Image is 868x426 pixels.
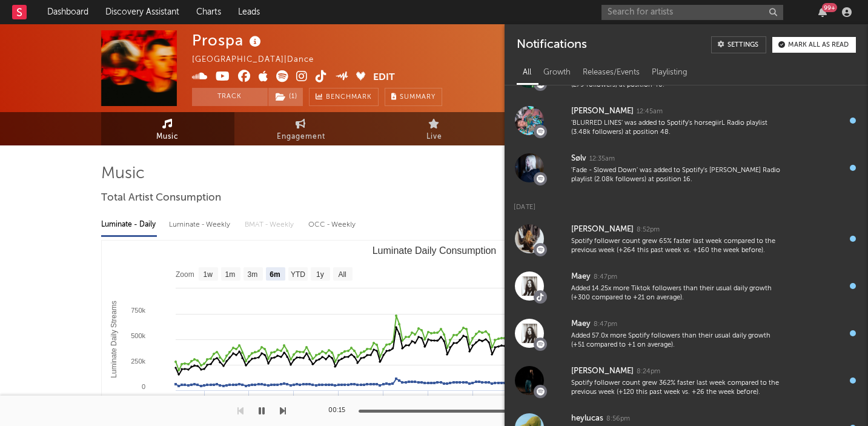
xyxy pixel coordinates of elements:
text: 750k [131,307,145,314]
div: [PERSON_NAME] [571,104,634,119]
div: 8:47pm [594,273,617,282]
div: Mark all as read [788,42,849,48]
div: 99 + [822,3,837,12]
text: 6m [270,270,280,279]
text: 1w [203,270,213,279]
span: Summary [400,94,436,101]
a: Maey8:47pmAdded 14.25x more Tiktok followers than their usual daily growth (+300 compared to +21 ... [505,262,868,310]
a: Settings [711,36,766,53]
text: Luminate Daily Consumption [372,245,496,256]
a: Sølv12:35am'Fade - Slowed Down' was added to Spotify's [PERSON_NAME] Radio playlist (2.08k follow... [505,144,868,191]
text: 1y [316,270,324,279]
a: Benchmark [309,88,379,106]
div: OCC - Weekly [308,215,357,235]
text: 250k [131,358,145,365]
text: 3m [247,270,257,279]
div: Maey [571,270,591,284]
text: Zoom [176,270,194,279]
div: 12:45am [637,107,663,116]
a: [PERSON_NAME]8:24pmSpotify follower count grew 362% faster last week compared to the previous wee... [505,357,868,404]
a: Live [368,112,501,145]
div: Spotify follower count grew 362% faster last week compared to the previous week (+120 this past w... [571,379,784,398]
a: Music [101,112,234,145]
a: Maey8:47pmAdded 57.0x more Spotify followers than their usual daily growth (+51 compared to +1 on... [505,310,868,357]
input: Search for artists [601,5,783,20]
div: 00:15 [328,404,353,418]
div: Added 57.0x more Spotify followers than their usual daily growth (+51 compared to +1 on average). [571,331,784,350]
text: Luminate Daily Streams [110,301,118,378]
text: 500k [131,332,145,339]
div: Notifications [517,36,586,53]
button: Mark all as read [772,37,856,53]
div: Luminate - Daily [101,215,157,235]
div: Releases/Events [577,62,646,83]
div: Luminate - Weekly [169,215,233,235]
button: Summary [385,88,442,106]
span: Benchmark [326,90,372,105]
div: 8:47pm [594,320,617,329]
button: Track [192,88,268,106]
div: 8:52pm [637,225,660,235]
text: 1m [225,270,235,279]
div: 12:35am [589,155,615,164]
div: Maey [571,317,591,331]
a: [PERSON_NAME]12:45am'BLURRED LINES' was added to Spotify's horsegiirL Radio playlist (3.48k follo... [505,97,868,144]
div: Prospa [192,30,264,50]
span: Live [426,130,442,144]
a: Engagement [234,112,368,145]
div: heylucas [571,411,603,426]
div: [PERSON_NAME] [571,222,634,237]
div: Sølv [571,151,586,166]
div: Settings [727,42,758,48]
button: Edit [373,70,395,85]
div: [GEOGRAPHIC_DATA] | Dance [192,53,328,67]
div: [PERSON_NAME] [571,364,634,379]
div: Added 14.25x more Tiktok followers than their usual daily growth (+300 compared to +21 on average). [571,284,784,303]
div: [DATE] [505,191,868,215]
div: All [517,62,537,83]
div: 8:56pm [606,414,630,424]
text: All [338,270,346,279]
div: 'Fade - Slowed Down' was added to Spotify's [PERSON_NAME] Radio playlist (2.08k followers) at pos... [571,166,784,185]
div: Playlisting [646,62,694,83]
span: ( 1 ) [268,88,303,106]
div: 8:24pm [637,367,660,376]
a: Audience [501,112,634,145]
span: Total Artist Consumption [101,191,221,205]
a: [PERSON_NAME]8:52pmSpotify follower count grew 65% faster last week compared to the previous week... [505,215,868,262]
button: 99+ [818,7,827,17]
span: Engagement [277,130,325,144]
button: (1) [268,88,303,106]
text: YTD [290,270,305,279]
div: Growth [537,62,577,83]
span: Music [156,130,179,144]
div: 'BLURRED LINES' was added to Spotify's horsegiirL Radio playlist (3.48k followers) at position 48. [571,119,784,138]
text: 0 [141,383,145,390]
div: Spotify follower count grew 65% faster last week compared to the previous week (+264 this past we... [571,237,784,256]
